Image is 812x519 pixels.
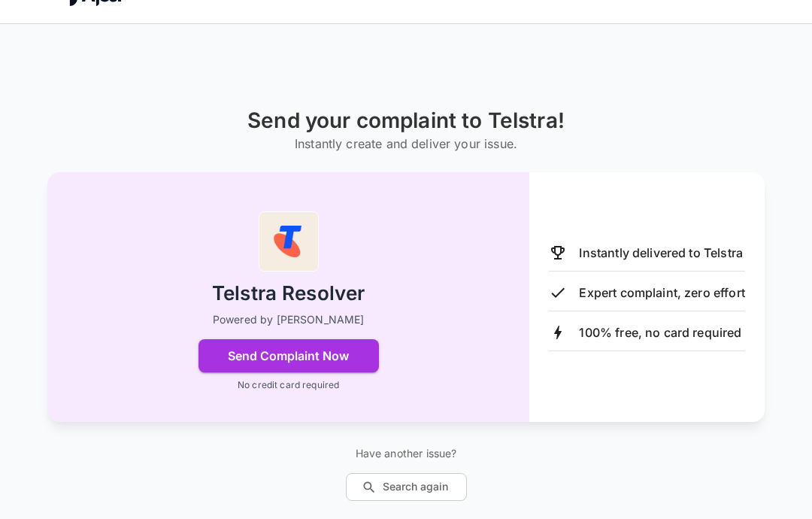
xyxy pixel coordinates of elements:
[346,473,467,501] button: Search again
[579,323,741,341] p: 100% free, no card required
[198,339,379,372] button: Send Complaint Now
[579,284,744,302] p: Expert complaint, zero effort
[247,133,565,154] h6: Instantly create and deliver your issue.
[247,108,565,133] h1: Send your complaint to Telstra!
[238,378,339,392] p: No credit card required
[346,446,467,461] p: Have another issue?
[212,281,365,307] h2: Telstra Resolver
[259,211,319,272] img: Telstra
[579,244,743,262] p: Instantly delivered to Telstra
[213,312,365,327] p: Powered by [PERSON_NAME]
